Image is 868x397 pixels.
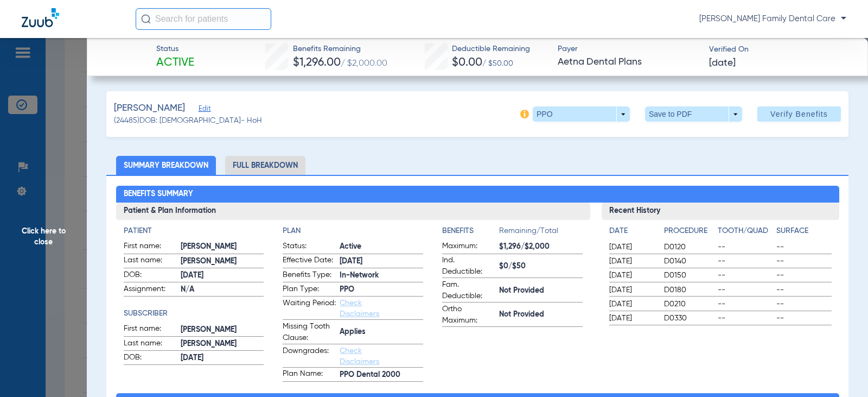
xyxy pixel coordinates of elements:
[776,270,831,281] span: --
[452,57,482,68] span: $0.00
[442,225,499,237] h4: Benefits
[181,284,264,295] span: N/A
[124,255,177,268] span: Last name:
[283,321,336,344] span: Missing Tooth Clause:
[699,14,846,24] span: [PERSON_NAME] Family Dental Care
[124,241,177,254] span: First name:
[664,256,713,267] span: D0140
[293,57,341,68] span: $1,296.00
[283,298,336,319] span: Waiting Period:
[609,225,655,241] app-breakdown-title: Date
[181,270,264,281] span: [DATE]
[114,102,185,115] span: [PERSON_NAME]
[609,256,655,267] span: [DATE]
[664,242,713,253] span: D0120
[442,279,495,302] span: Fam. Deductible:
[136,8,271,30] input: Search for patients
[340,284,423,295] span: PPO
[283,283,336,297] span: Plan Type:
[609,225,655,237] h4: Date
[709,44,851,55] span: Verified On
[664,285,713,295] span: D0180
[718,299,773,310] span: --
[124,225,264,237] h4: Patient
[776,256,831,267] span: --
[442,225,499,241] app-breakdown-title: Benefits
[199,105,208,115] span: Edit
[770,110,828,118] span: Verify Benefits
[718,225,773,241] app-breakdown-title: Tooth/Quad
[664,225,713,237] h4: Procedure
[181,324,264,336] span: [PERSON_NAME]
[499,285,583,297] span: Not Provided
[664,313,713,324] span: D0330
[340,326,423,338] span: Applies
[340,369,423,381] span: PPO Dental 2000
[442,241,495,254] span: Maximum:
[776,225,831,237] h4: Surface
[114,115,262,127] span: (24485) DOB: [DEMOGRAPHIC_DATA] - HoH
[116,156,216,175] li: Summary Breakdown
[609,313,655,324] span: [DATE]
[776,242,831,253] span: --
[718,242,773,253] span: --
[124,283,177,297] span: Assignment:
[609,299,655,310] span: [DATE]
[181,241,264,253] span: [PERSON_NAME]
[340,241,423,253] span: Active
[293,43,387,55] span: Benefits Remaining
[499,261,583,272] span: $0/$50
[609,270,655,281] span: [DATE]
[156,55,194,71] span: Active
[116,186,839,203] h2: Benefits Summary
[225,156,305,175] li: Full Breakdown
[156,43,194,55] span: Status
[340,270,423,281] span: In-Network
[776,285,831,295] span: --
[124,308,264,319] h4: Subscriber
[499,225,583,241] span: Remaining/Total
[181,352,264,364] span: [DATE]
[124,338,177,351] span: Last name:
[520,110,529,118] img: info-icon
[116,203,591,220] h3: Patient & Plan Information
[442,304,495,326] span: Ortho Maximum:
[718,256,773,267] span: --
[124,323,177,336] span: First name:
[124,269,177,282] span: DOB:
[283,368,336,381] span: Plan Name:
[141,14,151,24] img: Search Icon
[499,309,583,320] span: Not Provided
[533,106,630,122] button: PPO
[609,285,655,295] span: [DATE]
[664,225,713,241] app-breakdown-title: Procedure
[452,43,530,55] span: Deductible Remaining
[718,270,773,281] span: --
[283,255,336,268] span: Effective Date:
[482,60,513,67] span: / $50.00
[718,225,773,237] h4: Tooth/Quad
[609,242,655,253] span: [DATE]
[645,106,742,122] button: Save to PDF
[442,255,495,278] span: Ind. Deductible:
[757,106,841,122] button: Verify Benefits
[283,241,336,254] span: Status:
[664,270,713,281] span: D0150
[776,299,831,310] span: --
[340,256,423,267] span: [DATE]
[602,203,839,220] h3: Recent History
[22,8,59,27] img: Zuub Logo
[283,225,423,237] h4: Plan
[664,299,713,310] span: D0210
[558,43,699,55] span: Payer
[340,299,379,318] a: Check Disclaimers
[776,313,831,324] span: --
[776,225,831,241] app-breakdown-title: Surface
[340,347,379,366] a: Check Disclaimers
[718,313,773,324] span: --
[181,256,264,267] span: [PERSON_NAME]
[283,345,336,367] span: Downgrades:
